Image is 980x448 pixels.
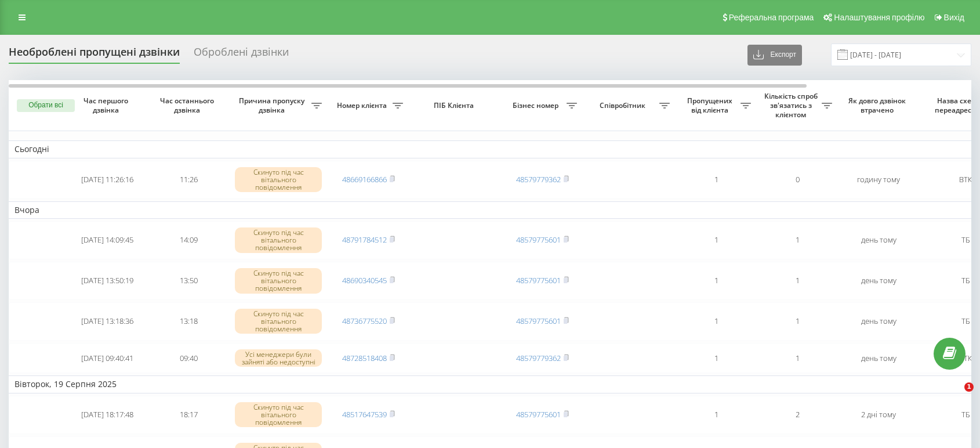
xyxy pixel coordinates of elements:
a: 48579779362 [516,174,561,185]
a: 48791784512 [342,234,387,245]
div: Необроблені пропущені дзвінки [9,46,180,64]
td: [DATE] 09:40:41 [67,343,148,374]
td: 1 [757,221,838,259]
td: 1 [757,302,838,341]
td: день тому [838,262,919,300]
td: годину тому [838,161,919,199]
td: день тому [838,343,919,374]
iframe: Intercom live chat [941,382,968,410]
span: Кількість спроб зв'язатись з клієнтом [763,92,822,119]
td: [DATE] 14:09:45 [67,221,148,259]
td: 0 [757,161,838,199]
td: 13:18 [148,302,229,341]
td: [DATE] 13:50:19 [67,262,148,300]
td: 1 [757,262,838,300]
td: 09:40 [148,343,229,374]
div: Скинуто під час вітального повідомлення [235,309,322,334]
span: Номер клієнта [333,101,393,110]
span: ПІБ Клієнта [419,101,492,110]
div: Скинуто під час вітального повідомлення [235,268,322,294]
td: 1 [676,343,757,374]
a: 48579775601 [516,316,561,326]
td: 1 [676,161,757,199]
span: Причина пропуску дзвінка [235,96,311,114]
td: [DATE] 11:26:16 [67,161,148,199]
span: Реферальна програма [729,13,814,22]
span: Час першого дзвінка [76,96,139,114]
td: 1 [676,302,757,341]
div: Скинуто під час вітального повідомлення [235,402,322,428]
button: Експорт [747,45,802,66]
td: [DATE] 13:18:36 [67,302,148,341]
a: 48579775601 [516,234,561,245]
a: 48517647539 [342,409,387,420]
div: Оброблені дзвінки [194,46,289,64]
td: 1 [676,221,757,259]
span: Налаштування профілю [834,13,924,22]
span: Вихід [944,13,964,22]
td: день тому [838,221,919,259]
td: 13:50 [148,262,229,300]
button: Обрати всі [17,99,75,112]
td: 1 [676,396,757,434]
div: Усі менеджери були зайняті або недоступні [235,349,322,367]
td: 11:26 [148,161,229,199]
div: Скинуто під час вітального повідомлення [235,167,322,193]
td: день тому [838,302,919,341]
td: 2 [757,396,838,434]
td: 2 дні тому [838,396,919,434]
span: 1 [964,382,974,392]
td: 1 [676,262,757,300]
a: 48736775520 [342,316,387,326]
td: 14:09 [148,221,229,259]
a: 48728518408 [342,353,387,363]
a: 48579775601 [516,275,561,286]
span: Пропущених від клієнта [681,96,741,114]
a: 48690340545 [342,275,387,286]
td: [DATE] 18:17:48 [67,396,148,434]
a: 48579779362 [516,353,561,363]
span: Час останнього дзвінка [157,96,220,114]
a: 48669166866 [342,174,387,185]
span: Співробітник [589,101,659,110]
span: Бізнес номер [507,101,567,110]
a: 48579775601 [516,409,561,420]
td: 18:17 [148,396,229,434]
div: Скинуто під час вітального повідомлення [235,227,322,253]
span: Як довго дзвінок втрачено [847,96,910,114]
td: 1 [757,343,838,374]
